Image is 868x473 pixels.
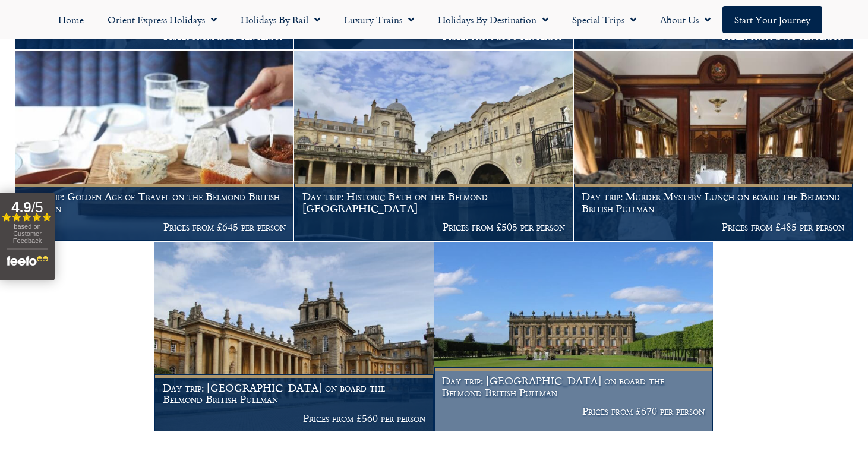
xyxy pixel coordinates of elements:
[574,51,853,241] a: Day trip: Murder Mystery Lunch on board the Belmond British Pullman Prices from £485 per person
[582,191,844,214] h1: Day trip: Murder Mystery Lunch on board the Belmond British Pullman
[434,242,714,432] a: Day trip: [GEOGRAPHIC_DATA] on board the Belmond British Pullman Prices from £670 per person
[23,221,286,233] p: Prices from £645 per person
[302,191,565,214] h1: Day trip: Historic Bath on the Belmond [GEOGRAPHIC_DATA]
[46,6,96,33] a: Home
[442,405,705,417] p: Prices from £670 per person
[560,6,648,33] a: Special Trips
[23,30,286,42] p: Prices from £695 per person
[96,6,229,33] a: Orient Express Holidays
[294,51,573,241] a: Day trip: Historic Bath on the Belmond [GEOGRAPHIC_DATA] Prices from £505 per person
[163,412,425,424] p: Prices from £560 per person
[332,6,426,33] a: Luxury Trains
[229,6,332,33] a: Holidays by Rail
[426,6,560,33] a: Holidays by Destination
[582,221,844,233] p: Prices from £485 per person
[302,221,565,233] p: Prices from £505 per person
[163,382,425,405] h1: Day trip: [GEOGRAPHIC_DATA] on board the Belmond British Pullman
[154,242,434,432] a: Day trip: [GEOGRAPHIC_DATA] on board the Belmond British Pullman Prices from £560 per person
[15,51,294,241] a: Day trip: Golden Age of Travel on the Belmond British Pullman Prices from £645 per person
[442,375,705,398] h1: Day trip: [GEOGRAPHIC_DATA] on board the Belmond British Pullman
[23,191,286,214] h1: Day trip: Golden Age of Travel on the Belmond British Pullman
[722,6,822,33] a: Start your Journey
[6,6,862,33] nav: Menu
[648,6,722,33] a: About Us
